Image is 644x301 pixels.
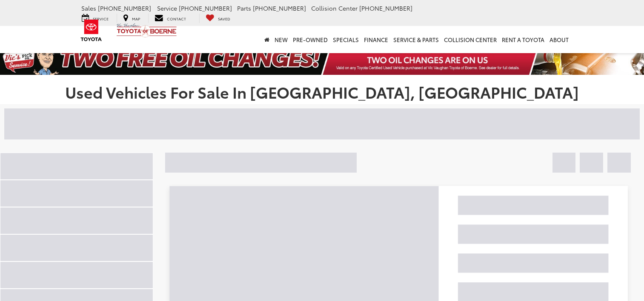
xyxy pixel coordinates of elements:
[93,16,109,21] span: Service
[547,26,571,53] a: About
[148,14,192,23] a: Contact
[98,4,151,12] span: [PHONE_NUMBER]
[499,26,547,53] a: Rent a Toyota
[272,26,290,53] a: New
[199,14,237,23] a: My Saved Vehicles
[391,26,441,53] a: Service & Parts: Opens in a new tab
[81,4,96,12] span: Sales
[253,4,306,12] span: [PHONE_NUMBER]
[330,26,361,53] a: Specials
[262,26,272,53] a: Home
[359,4,412,12] span: [PHONE_NUMBER]
[179,4,232,12] span: [PHONE_NUMBER]
[132,16,140,21] span: Map
[218,16,230,21] span: Saved
[237,4,251,12] span: Parts
[167,16,186,21] span: Contact
[116,23,177,38] img: Vic Vaughan Toyota of Boerne
[441,26,499,53] a: Collision Center
[117,14,146,23] a: Map
[75,14,115,23] a: Service
[361,26,391,53] a: Finance
[157,4,177,12] span: Service
[311,4,358,12] span: Collision Center
[75,17,107,44] img: Toyota
[290,26,330,53] a: Pre-Owned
